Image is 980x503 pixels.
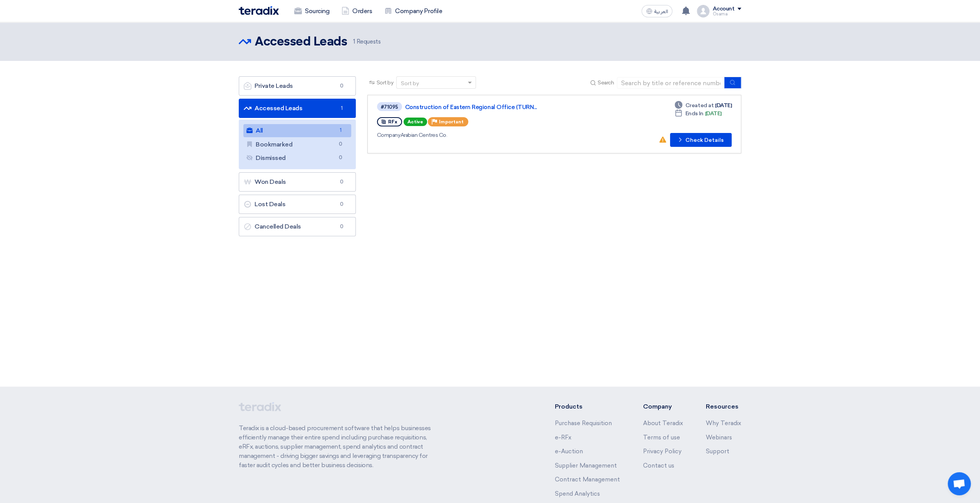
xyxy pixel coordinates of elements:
[388,119,397,124] span: RFx
[706,448,729,455] a: Support
[670,133,732,147] button: Check Details
[353,37,380,46] span: Requests
[239,6,279,15] img: Teradix logo
[675,101,732,109] div: [DATE]
[337,200,346,208] span: 0
[706,402,741,411] li: Resources
[598,79,614,87] span: Search
[400,79,419,87] div: Sort by
[643,462,674,469] a: Contact us
[617,77,725,89] input: Search by title or reference number
[555,434,571,441] a: e-RFx
[685,101,714,109] span: Created at
[697,5,709,17] img: profile_test.png
[243,124,351,137] a: All
[239,424,440,470] p: Teradix is a cloud-based procurement software that helps businesses efficiently manage their enti...
[337,223,346,230] span: 0
[654,9,668,14] span: العربية
[377,131,599,139] div: Arabian Centres Co.
[337,178,346,186] span: 0
[712,12,741,16] div: Osama
[706,420,741,427] a: Why Teradix
[643,420,683,427] a: About Teradix
[353,38,355,45] span: 1
[643,448,681,455] a: Privacy Policy
[336,154,345,162] span: 0
[239,195,356,214] a: Lost Deals0
[336,126,345,135] span: 1
[239,76,356,96] a: Private Leads0
[239,99,356,118] a: Accessed Leads1
[555,462,617,469] a: Supplier Management
[948,472,971,495] a: Open chat
[377,79,394,87] span: Sort by
[555,448,583,455] a: e-Auction
[405,104,598,111] a: Construction of Eastern Regional Office (TURN...
[378,3,448,20] a: Company Profile
[243,138,351,151] a: Bookmarked
[643,402,683,411] li: Company
[404,118,427,126] span: Active
[255,34,347,50] h2: Accessed Leads
[642,5,672,17] button: العربية
[712,6,734,12] div: Account
[555,402,620,411] li: Products
[337,104,346,112] span: 1
[555,476,620,483] a: Contract Management
[555,420,612,427] a: Purchase Requisition
[335,3,378,20] a: Orders
[381,104,398,109] div: #71095
[288,3,335,20] a: Sourcing
[706,434,732,441] a: Webinars
[685,109,704,118] span: Ends In
[675,109,722,118] div: [DATE]
[239,217,356,236] a: Cancelled Deals0
[555,490,600,497] a: Spend Analytics
[243,151,351,165] a: Dismissed
[439,119,464,124] span: Important
[643,434,680,441] a: Terms of use
[337,82,346,90] span: 0
[336,140,345,148] span: 0
[239,172,356,192] a: Won Deals0
[377,132,400,138] span: Company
